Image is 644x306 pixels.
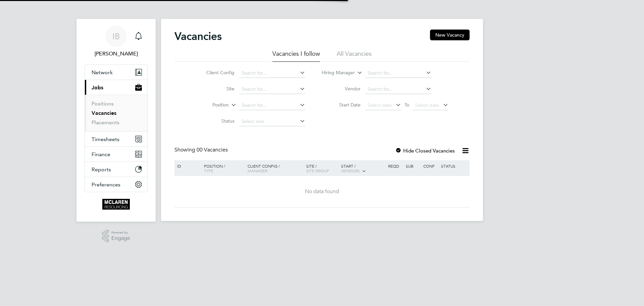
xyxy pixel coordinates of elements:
div: Client Config / [246,160,305,176]
span: Select date [368,102,392,108]
label: Hide Closed Vacancies [395,147,455,154]
div: Start / [339,160,386,177]
button: Reports [85,162,147,177]
span: Site Group [306,168,329,173]
input: Search for... [239,85,305,94]
span: Jobs [92,84,103,91]
img: mclaren-logo-retina.png [102,199,129,210]
a: Powered byEngage [102,230,130,243]
input: Select one [239,117,305,126]
button: Preferences [85,177,147,192]
label: Client Config [196,70,234,76]
button: Network [85,65,147,80]
div: Position / [199,160,246,176]
div: Sub [404,160,422,172]
div: No data found [175,188,469,195]
span: Vendors [341,168,360,173]
input: Search for... [365,85,431,94]
div: Status [439,160,469,172]
div: Showing [174,146,229,154]
label: Status [196,118,234,124]
a: Placements [92,119,119,126]
button: Timesheets [85,132,147,146]
div: Site / [305,160,340,176]
span: To [402,100,411,109]
div: ID [175,160,199,172]
span: Timesheets [92,136,119,142]
span: Select date [415,102,439,108]
nav: Main navigation [76,19,156,222]
input: Search for... [365,69,431,78]
li: All Vacancies [337,50,372,62]
label: Position [190,102,229,108]
span: Type [204,168,213,173]
span: Manager [248,168,267,173]
input: Search for... [239,101,305,110]
a: Vacancies [92,110,116,116]
span: Iryna Blair [85,50,148,58]
label: Site [196,86,234,92]
button: Finance [85,147,147,162]
input: Search for... [239,69,305,78]
label: Start Date [322,102,361,108]
span: Engage [111,235,130,241]
span: 00 Vacancies [197,146,228,153]
li: Vacancies I follow [272,50,320,62]
a: IB[PERSON_NAME] [85,26,148,58]
div: Reqd [386,160,404,172]
span: Network [92,69,113,76]
h2: Vacancies [174,30,222,43]
button: Jobs [85,80,147,95]
span: Preferences [92,181,120,188]
span: IB [112,32,120,41]
div: Conf [422,160,439,172]
span: Powered by [111,230,130,235]
a: Go to home page [85,199,148,210]
label: Vendor [322,86,361,92]
a: Positions [92,100,114,107]
span: Finance [92,151,110,158]
label: Hiring Manager [316,70,355,76]
button: New Vacancy [430,30,470,40]
div: Jobs [85,95,147,131]
span: Reports [92,166,111,173]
